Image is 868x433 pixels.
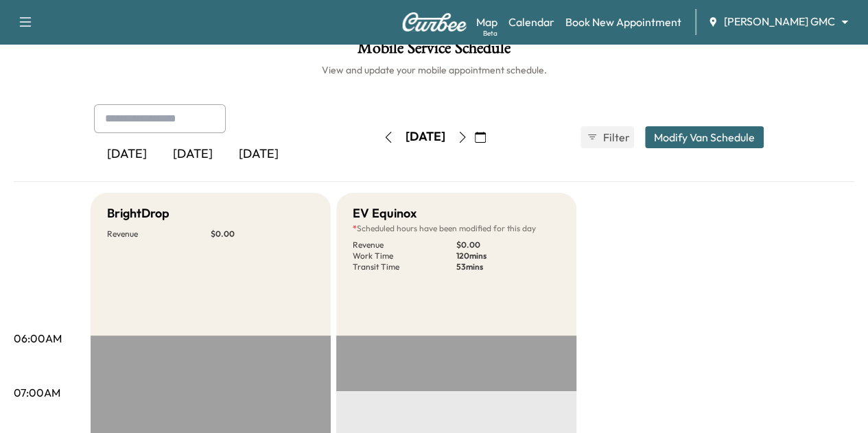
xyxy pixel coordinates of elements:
[645,126,764,148] button: Modify Van Schedule
[14,40,854,63] h1: Mobile Service Schedule
[353,204,417,223] h5: EV Equinox
[353,239,456,250] p: Revenue
[353,261,456,272] p: Transit Time
[14,384,60,401] p: 07:00AM
[14,63,854,77] h6: View and update your mobile appointment schedule.
[483,28,497,38] div: Beta
[211,229,314,239] p: $ 0.00
[476,14,497,30] a: MapBeta
[353,250,456,261] p: Work Time
[456,250,560,261] p: 120 mins
[94,139,160,170] div: [DATE]
[603,129,628,145] span: Filter
[160,139,226,170] div: [DATE]
[724,14,835,30] span: [PERSON_NAME] GMC
[401,12,467,32] img: Curbee Logo
[14,330,62,347] p: 06:00AM
[456,239,560,250] p: $ 0.00
[580,126,634,148] button: Filter
[353,223,560,234] p: Scheduled hours have been modified for this day
[508,14,554,30] a: Calendar
[565,14,681,30] a: Book New Appointment
[226,139,292,170] div: [DATE]
[456,261,560,272] p: 53 mins
[406,128,445,145] div: [DATE]
[107,204,169,223] h5: BrightDrop
[107,229,211,239] p: Revenue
